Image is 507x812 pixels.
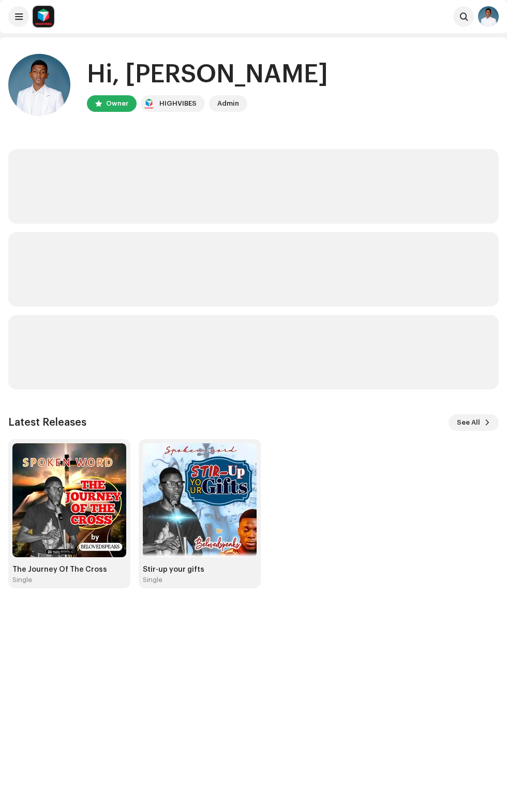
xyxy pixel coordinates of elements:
h3: Latest Releases [8,414,86,431]
div: Owner [106,97,128,110]
img: 66726339-287b-442d-99fb-b1e17b9366a8 [8,54,70,116]
div: Stir-up your gifts [143,565,257,574]
div: The Journey Of The Cross [12,565,126,574]
div: Single [143,576,162,584]
button: See All [449,414,499,431]
div: Hi, [PERSON_NAME] [87,58,328,91]
img: 66726339-287b-442d-99fb-b1e17b9366a8 [478,6,499,27]
div: HIGHVIBES [159,97,197,110]
span: See All [457,412,480,433]
div: Single [12,576,32,584]
img: ec4fa1c8-0ef0-4cfb-9ff4-b15b27609b36 [143,443,257,557]
img: feab3aad-9b62-475c-8caf-26f15a9573ee [143,97,155,110]
div: Admin [217,97,239,110]
img: 0d252308-e4ec-46ca-91bd-dc61cd9ffea3 [12,443,126,557]
img: feab3aad-9b62-475c-8caf-26f15a9573ee [33,6,54,27]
